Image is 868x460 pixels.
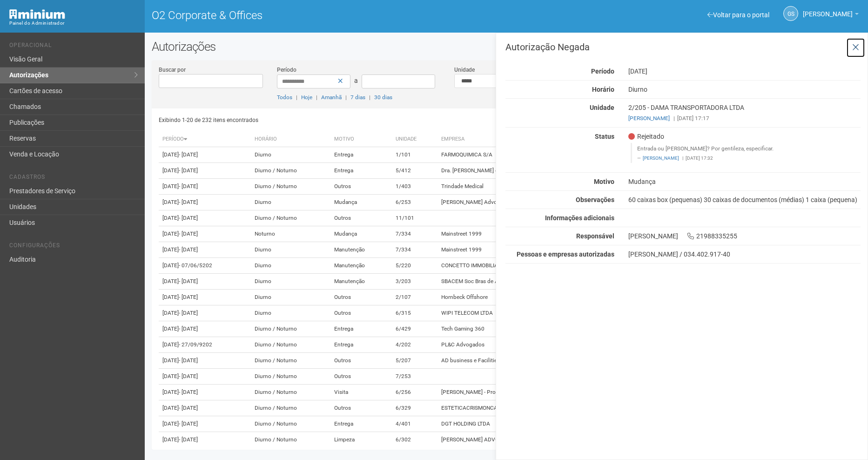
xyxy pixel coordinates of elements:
[330,385,392,400] td: Visita
[296,94,297,101] span: |
[392,226,437,242] td: 7/334
[251,274,331,290] td: Diurno
[159,258,251,274] td: [DATE]
[330,321,392,337] td: Entrega
[631,143,861,163] blockquote: Entrada ou [PERSON_NAME]? Por gentileza, especificar.
[179,151,198,158] span: - [DATE]
[392,353,437,369] td: 5/207
[392,274,437,290] td: 3/203
[392,132,437,147] th: Unidade
[454,66,475,74] label: Unidade
[179,310,198,316] span: - [DATE]
[621,103,868,122] div: 2/205 - DAMA TRANSPORTADORA LTDA
[152,9,499,21] h1: O2 Corporate & Offices
[369,94,370,101] span: |
[251,163,331,179] td: Diurno / Noturno
[251,258,331,274] td: Diurno
[179,357,198,364] span: - [DATE]
[277,66,296,74] label: Período
[392,163,437,179] td: 5/412
[330,353,392,369] td: Outros
[594,178,614,185] strong: Motivo
[437,132,659,147] th: Empresa
[330,400,392,416] td: Outros
[392,369,437,385] td: 7/253
[628,132,664,141] span: Rejeitado
[392,147,437,163] td: 1/101
[803,1,853,18] span: Gabriela Souza
[179,325,198,332] span: - [DATE]
[179,278,198,284] span: - [DATE]
[159,274,251,290] td: [DATE]
[576,196,614,203] strong: Observações
[179,373,198,379] span: - [DATE]
[159,290,251,305] td: [DATE]
[251,195,331,210] td: Diurno
[707,11,769,19] a: Voltar para o portal
[330,210,392,226] td: Outros
[179,246,198,253] span: - [DATE]
[251,369,331,385] td: Diurno / Noturno
[437,179,659,195] td: Trindade Medical
[330,226,392,242] td: Mudança
[437,258,659,274] td: CONCETTO IMMOBILIARE
[9,174,138,183] li: Cadastros
[179,436,198,443] span: - [DATE]
[517,250,614,258] strong: Pessoas e empresas autorizadas
[576,232,614,240] strong: Responsável
[321,94,342,101] a: Amanhã
[392,210,437,226] td: 11/101
[437,385,659,400] td: [PERSON_NAME] - Propriedade Intelectual
[803,12,859,19] a: [PERSON_NAME]
[437,305,659,321] td: WIPI TELECOM LTDA
[251,290,331,305] td: Diurno
[159,179,251,195] td: [DATE]
[179,183,198,189] span: - [DATE]
[345,94,347,101] span: |
[437,147,659,163] td: FARMOQUIMICA S/A
[437,195,659,210] td: [PERSON_NAME] Advocacia e Consultoria Jurídica
[9,9,65,19] img: Minium
[251,132,331,147] th: Horário
[392,432,437,448] td: 6/302
[437,416,659,432] td: DGT HOLDING LTDA
[251,226,331,242] td: Noturno
[591,68,614,75] strong: Período
[437,321,659,337] td: Tech Gaming 360
[179,420,198,427] span: - [DATE]
[251,305,331,321] td: Diurno
[505,42,861,52] h3: Autorização Negada
[595,133,614,140] strong: Status
[628,114,861,122] div: [DATE] 17:17
[621,67,868,75] div: [DATE]
[437,163,659,179] td: Dra. [PERSON_NAME] e [PERSON_NAME]
[437,226,659,242] td: Mainstreet 1999
[545,214,614,222] strong: Informações adicionais
[301,94,312,101] a: Hoje
[392,337,437,353] td: 4/202
[152,40,861,54] h2: Autorizações
[437,353,659,369] td: AD business e Facilities
[251,210,331,226] td: Diurno / Noturno
[330,305,392,321] td: Outros
[392,179,437,195] td: 1/403
[392,305,437,321] td: 6/315
[330,132,392,147] th: Motivo
[9,19,138,27] div: Painel do Administrador
[392,385,437,400] td: 6/256
[159,353,251,369] td: [DATE]
[392,290,437,305] td: 2/107
[682,156,683,161] span: |
[159,416,251,432] td: [DATE]
[159,321,251,337] td: [DATE]
[159,132,251,147] th: Período
[392,400,437,416] td: 6/329
[159,147,251,163] td: [DATE]
[628,250,861,258] div: [PERSON_NAME] / 034.402.917-40
[179,230,198,237] span: - [DATE]
[9,242,138,252] li: Configurações
[159,432,251,448] td: [DATE]
[330,290,392,305] td: Outros
[392,416,437,432] td: 4/401
[251,147,331,163] td: Diurno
